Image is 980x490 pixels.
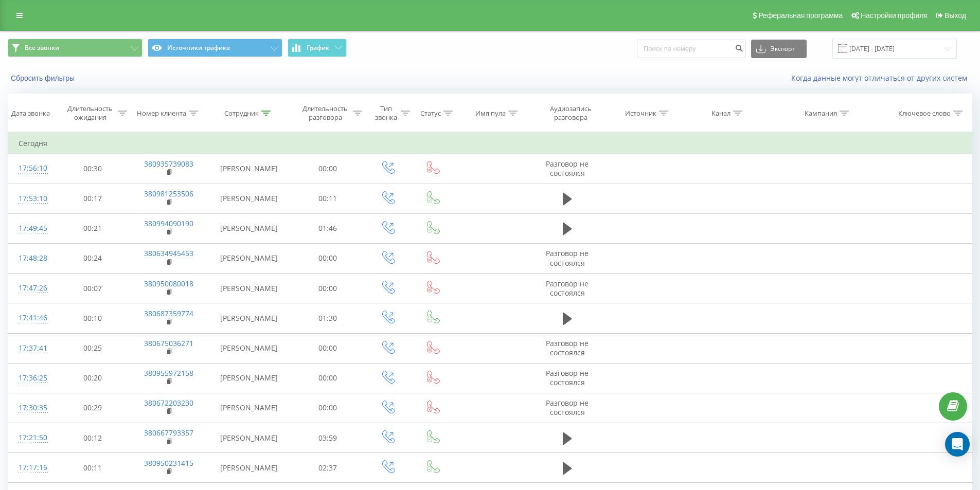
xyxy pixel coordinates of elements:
[546,338,589,357] span: Разговор не состоялся
[541,104,600,122] div: Аудиозапись разговора
[19,278,45,298] div: 17:47:26
[291,453,365,483] td: 02:37
[56,213,130,243] td: 00:21
[861,11,928,20] span: Настройки профиля
[291,423,365,453] td: 03:59
[291,184,365,213] td: 00:11
[546,368,589,387] span: Разговор не состоялся
[19,338,45,358] div: 17:37:41
[207,393,291,423] td: [PERSON_NAME]
[307,44,329,51] span: График
[207,453,291,483] td: [PERSON_NAME]
[144,219,193,228] a: 380994090190
[207,154,291,184] td: [PERSON_NAME]
[291,243,365,273] td: 00:00
[11,109,50,118] div: Дата звонка
[19,398,45,418] div: 17:30:35
[291,363,365,393] td: 00:00
[144,279,193,288] a: 380950080018
[711,109,730,118] div: Канал
[207,363,291,393] td: [PERSON_NAME]
[19,189,45,209] div: 17:53:10
[144,368,193,378] a: 380955972158
[56,243,130,273] td: 00:24
[144,398,193,408] a: 380672203230
[207,213,291,243] td: [PERSON_NAME]
[25,44,59,52] span: Все звонки
[945,432,970,457] div: Open Intercom Messenger
[137,109,186,118] div: Номер клиента
[19,368,45,388] div: 17:36:25
[8,74,80,83] button: Сбросить фильтры
[144,189,193,198] a: 380981253506
[56,393,130,423] td: 00:29
[19,219,45,239] div: 17:49:45
[144,159,193,169] a: 380935739083
[207,274,291,303] td: [PERSON_NAME]
[420,109,441,118] div: Статус
[65,104,116,122] div: Длительность ожидания
[288,39,347,57] button: График
[291,213,365,243] td: 01:46
[945,11,966,20] span: Выход
[56,363,130,393] td: 00:20
[144,458,193,468] a: 380950231415
[56,154,130,184] td: 00:30
[56,423,130,453] td: 00:12
[300,104,351,122] div: Длительность разговора
[291,303,365,333] td: 01:30
[207,184,291,213] td: [PERSON_NAME]
[207,303,291,333] td: [PERSON_NAME]
[56,274,130,303] td: 00:07
[144,338,193,348] a: 380675036271
[207,423,291,453] td: [PERSON_NAME]
[56,184,130,213] td: 00:17
[546,159,589,178] span: Разговор не состоялся
[19,158,45,178] div: 17:56:10
[791,73,972,83] a: Когда данные могут отличаться от других систем
[56,303,130,333] td: 00:10
[374,104,398,122] div: Тип звонка
[546,248,589,267] span: Разговор не состоялся
[637,40,746,58] input: Поиск по номеру
[207,243,291,273] td: [PERSON_NAME]
[751,40,807,58] button: Экспорт
[291,393,365,423] td: 00:00
[144,428,193,438] a: 380667793357
[805,109,837,118] div: Кампания
[19,308,45,328] div: 17:41:46
[19,458,45,478] div: 17:17:16
[144,308,193,318] a: 380687359774
[291,274,365,303] td: 00:00
[898,109,951,118] div: Ключевое слово
[291,333,365,363] td: 00:00
[144,248,193,258] a: 380634945453
[625,109,656,118] div: Источник
[8,133,972,154] td: Сегодня
[19,428,45,448] div: 17:21:50
[546,279,589,298] span: Разговор не состоялся
[8,39,142,57] button: Все звонки
[148,39,282,57] button: Источники трафика
[291,154,365,184] td: 00:00
[475,109,506,118] div: Имя пула
[56,333,130,363] td: 00:25
[19,248,45,268] div: 17:48:28
[758,11,843,20] span: Реферальная программа
[56,453,130,483] td: 00:11
[224,109,259,118] div: Сотрудник
[207,333,291,363] td: [PERSON_NAME]
[546,398,589,417] span: Разговор не состоялся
